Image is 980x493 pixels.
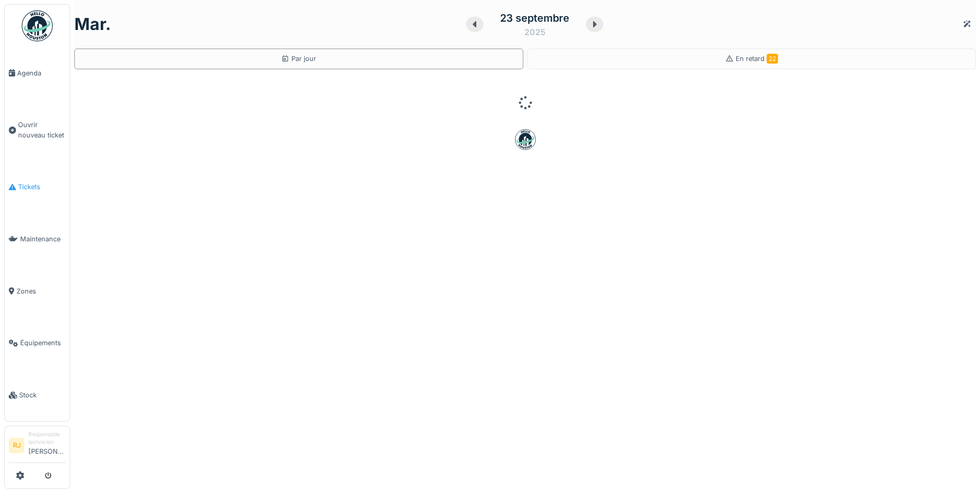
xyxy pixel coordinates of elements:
h1: mar. [74,14,111,34]
span: Agenda [17,68,66,78]
a: Zones [5,265,70,317]
li: [PERSON_NAME] [28,430,66,460]
span: En retard [736,55,778,63]
a: Maintenance [5,213,70,265]
img: Badge_color-CXgf-gQk.svg [22,10,53,41]
a: Stock [5,369,70,421]
a: RJ Responsable technicien[PERSON_NAME] [9,430,66,463]
span: Maintenance [20,234,66,244]
img: badge-BVDL4wpA.svg [515,129,536,150]
a: Agenda [5,47,70,99]
div: Par jour [281,54,316,64]
div: Responsable technicien [28,430,66,446]
span: Équipements [20,338,66,348]
a: Équipements [5,317,70,369]
span: Zones [17,286,66,296]
li: RJ [9,438,24,453]
span: 22 [767,54,778,64]
span: Stock [19,390,66,400]
div: 2025 [524,26,546,38]
a: Ouvrir nouveau ticket [5,99,70,161]
div: 23 septembre [500,10,569,26]
span: Tickets [18,182,66,192]
span: Ouvrir nouveau ticket [18,120,66,140]
a: Tickets [5,161,70,213]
